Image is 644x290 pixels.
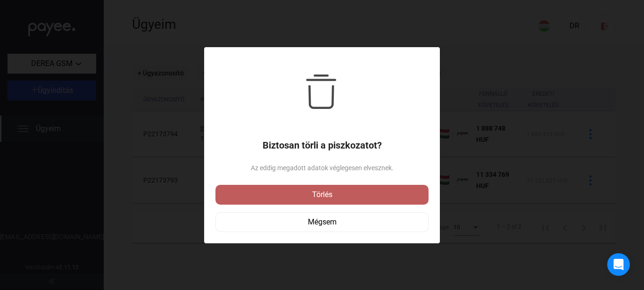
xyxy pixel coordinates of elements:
[607,253,630,276] div: Open Intercom Messenger
[215,140,429,151] h1: Biztosan törli a piszkozatot?
[215,212,429,232] button: Mégsem
[305,75,339,109] img: trash-black
[218,189,426,200] div: Törlés
[215,185,429,205] button: Törlés
[219,216,425,228] div: Mégsem
[215,162,429,174] span: Az eddig megadott adatok véglegesen elvesznek.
